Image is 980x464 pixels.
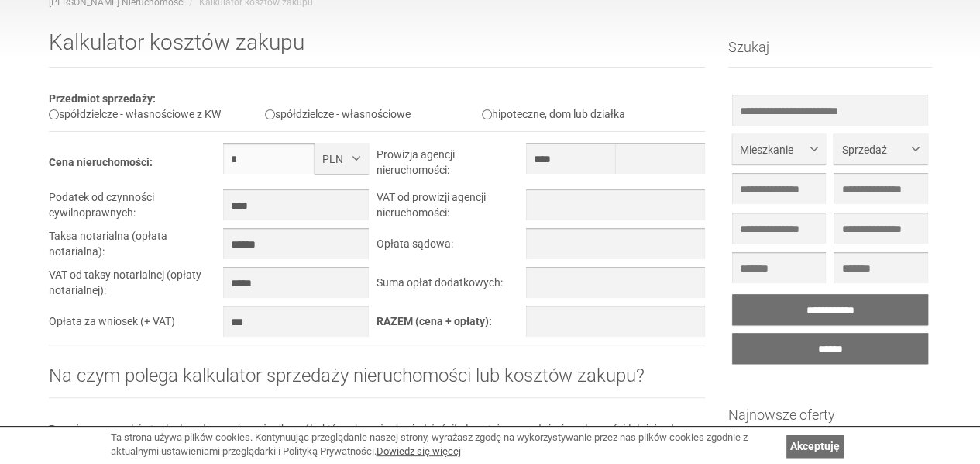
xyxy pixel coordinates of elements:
b: Przedmiot sprzedaży: [49,92,156,105]
button: PLN [315,143,369,174]
input: spółdzielcze - własnościowe z KW [49,109,59,119]
span: Mieszkanie [740,142,806,158]
td: Opłata za wniosek (+ VAT) [49,306,224,345]
td: Podatek od czynności cywilnoprawnych: [49,189,224,228]
h3: Szukaj [728,40,932,68]
b: RAZEM (cena + opłaty): [377,315,492,327]
div: Ta strona używa plików cookies. Kontynuując przeglądanie naszej strony, wyrażasz zgodę na wykorzy... [111,431,779,459]
td: VAT od prowizji agencji nieruchomości: [377,189,525,228]
h2: Na czym polega kalkulator sprzedaży nieruchomości lub kosztów zakupu? [49,365,706,398]
a: Akceptuję [786,435,844,458]
a: Dowiedz się więcej [377,445,461,457]
p: Powyższe narzędzie to doskonałe rozwiązanie dla osób, które chcą się dowiedzieć, ile kosztuje spr... [49,421,706,452]
input: hipoteczne, dom lub działka [482,109,492,119]
h3: Najnowsze oferty [728,407,932,435]
label: spółdzielcze - własnościowe [265,108,411,120]
label: hipoteczne, dom lub działka [482,108,625,120]
b: Cena nieruchomości: [49,156,153,168]
span: PLN [322,151,349,167]
td: Taksa notarialna (opłata notarialna): [49,228,224,267]
h1: Kalkulator kosztów zakupu [49,31,706,68]
td: Suma opłat dodatkowych: [377,267,525,306]
button: Sprzedaż [834,133,927,164]
label: spółdzielcze - własnościowe z KW [49,108,221,120]
td: VAT od taksy notarialnej (opłaty notarialnej): [49,267,224,306]
input: spółdzielcze - własnościowe [265,109,275,119]
td: Prowizja agencji nieruchomości: [377,143,525,189]
td: Opłata sądowa: [377,228,525,267]
button: Mieszkanie [732,133,826,164]
span: Sprzedaż [841,142,908,158]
